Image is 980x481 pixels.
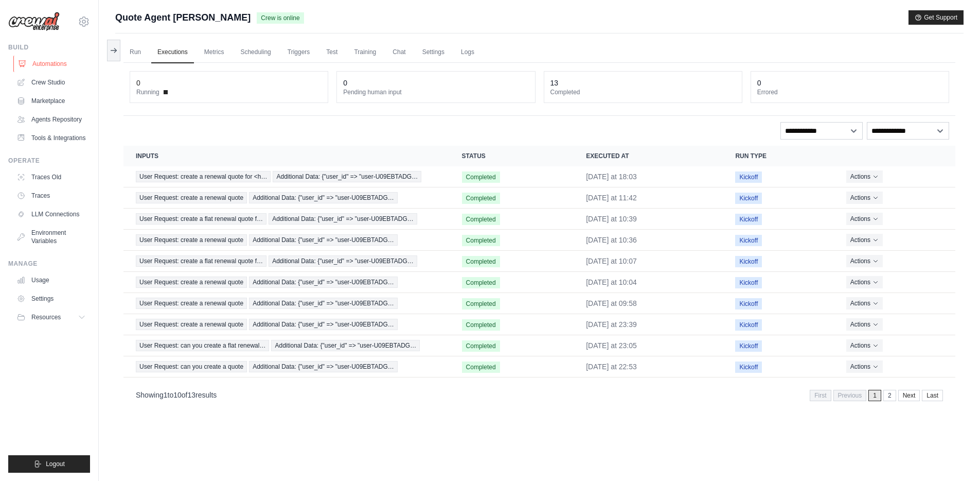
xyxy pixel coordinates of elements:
[12,187,90,204] a: Traces
[257,12,304,24] span: Crew is online
[136,255,266,267] span: User Request: create a flat renewal quote f…
[136,277,247,288] span: User Request: create a renewal quote
[586,257,637,265] time: September 23, 2025 at 10:07 PDT
[136,361,247,372] span: User Request: can you create a quote
[343,78,347,88] div: 0
[550,88,736,96] dt: Completed
[735,171,762,183] span: Kickoff
[136,213,437,225] a: View execution details for User Request
[12,74,90,91] a: Crew Studio
[136,213,266,225] span: User Request: create a flat renewal quote f…
[136,277,437,288] a: View execution details for User Request
[735,256,762,267] span: Kickoff
[735,277,762,288] span: Kickoff
[249,361,398,372] span: Additional Data: {"user_id" => "user-U09EBTADG…
[136,298,247,309] span: User Request: create a renewal quote
[846,255,883,267] button: Actions for execution
[883,390,896,401] a: 2
[462,193,500,204] span: Completed
[123,382,955,408] nav: Pagination
[115,10,251,25] span: Quote Agent [PERSON_NAME]
[735,362,762,373] span: Kickoff
[462,298,500,310] span: Completed
[269,255,417,267] span: Additional Data: {"user_id" => "user-U09EBTADG…
[462,319,500,331] span: Completed
[757,78,761,88] div: 0
[574,146,723,166] th: Executed at
[13,56,91,72] a: Automations
[908,10,964,25] button: Get Support
[271,340,420,351] span: Additional Data: {"user_id" => "user-U09EBTADG…
[12,272,90,288] a: Usage
[12,309,90,325] button: Resources
[586,236,637,244] time: September 23, 2025 at 10:36 PDT
[343,88,528,96] dt: Pending human input
[846,192,883,204] button: Actions for execution
[249,192,398,203] span: Additional Data: {"user_id" => "user-U09EBTADG…
[757,88,942,96] dt: Errored
[810,390,831,401] span: First
[151,42,194,63] a: Executions
[12,93,90,109] a: Marketplace
[136,88,159,96] span: Running
[136,78,140,88] div: 0
[348,42,382,63] a: Training
[462,277,500,288] span: Completed
[868,390,881,401] span: 1
[46,460,65,468] span: Logout
[846,297,883,310] button: Actions for execution
[462,362,500,373] span: Completed
[269,213,417,225] span: Additional Data: {"user_id" => "user-U09EBTADG…
[281,42,316,63] a: Triggers
[8,12,60,31] img: Logo
[249,319,398,330] span: Additional Data: {"user_id" => "user-U09EBTADG…
[586,341,637,350] time: September 22, 2025 at 23:05 PDT
[12,290,90,307] a: Settings
[846,213,883,225] button: Actions for execution
[846,360,883,373] button: Actions for execution
[735,193,762,204] span: Kickoff
[234,42,277,63] a: Scheduling
[416,42,451,63] a: Settings
[586,215,637,223] time: September 23, 2025 at 10:39 PDT
[810,390,943,401] nav: Pagination
[136,234,437,246] a: View execution details for User Request
[846,339,883,352] button: Actions for execution
[136,171,437,182] a: View execution details for User Request
[833,390,867,401] span: Previous
[462,235,500,246] span: Completed
[586,278,637,286] time: September 23, 2025 at 10:04 PDT
[846,234,883,246] button: Actions for execution
[922,390,943,401] a: Last
[462,256,500,267] span: Completed
[462,214,500,225] span: Completed
[586,363,637,371] time: September 22, 2025 at 22:53 PDT
[249,298,398,309] span: Additional Data: {"user_id" => "user-U09EBTADG…
[12,169,90,185] a: Traces Old
[136,298,437,309] a: View execution details for User Request
[136,340,269,351] span: User Request: can you create a flat renewal…
[735,235,762,246] span: Kickoff
[12,225,90,249] a: Environment Variables
[136,192,437,203] a: View execution details for User Request
[462,171,500,183] span: Completed
[136,171,271,182] span: User Request: create a renewal quote for <h…
[320,42,344,63] a: Test
[136,234,247,246] span: User Request: create a renewal quote
[735,214,762,225] span: Kickoff
[462,340,500,352] span: Completed
[586,299,637,307] time: September 23, 2025 at 09:58 PDT
[898,390,920,401] a: Next
[136,319,437,330] a: View execution details for User Request
[198,42,230,63] a: Metrics
[8,260,90,268] div: Manage
[123,146,955,408] section: Crew executions table
[273,171,421,182] span: Additional Data: {"user_id" => "user-U09EBTADG…
[123,146,450,166] th: Inputs
[8,455,90,473] button: Logout
[450,146,574,166] th: Status
[455,42,480,63] a: Logs
[136,340,437,351] a: View execution details for User Request
[31,313,61,321] span: Resources
[187,391,195,399] span: 13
